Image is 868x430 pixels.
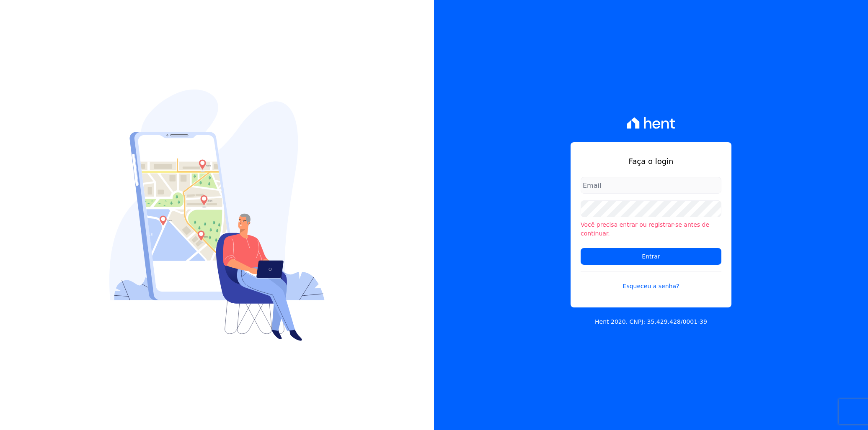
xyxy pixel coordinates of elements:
[581,271,721,291] a: Esqueceu a senha?
[581,220,721,238] li: Você precisa entrar ou registrar-se antes de continuar.
[581,156,721,167] h1: Faça o login
[581,177,721,194] input: Email
[581,248,721,265] input: Entrar
[109,90,325,341] img: Login
[595,317,707,326] p: Hent 2020. CNPJ: 35.429.428/0001-39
